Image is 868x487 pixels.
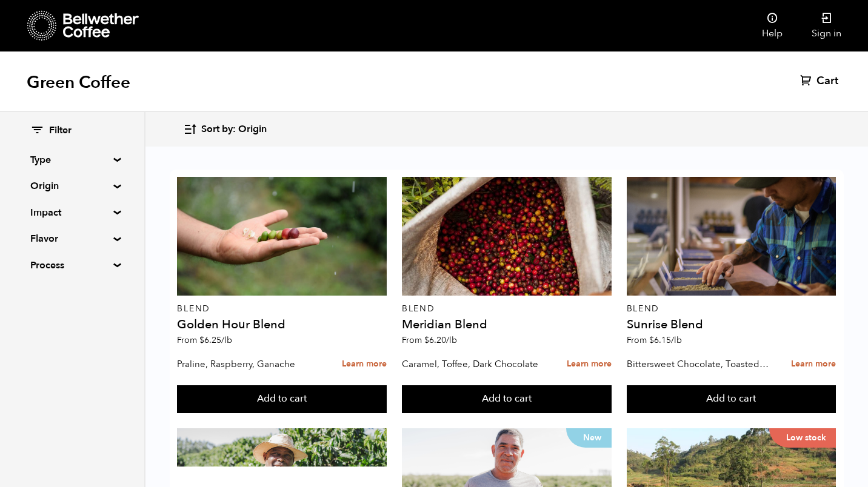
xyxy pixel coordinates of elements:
[183,115,267,144] button: Sort by: Origin
[402,334,457,346] span: From
[567,351,612,377] a: Learn more
[800,74,841,88] a: Cart
[199,334,232,346] bdi: 6.25
[30,258,114,273] summary: Process
[769,428,836,448] p: Low stock
[177,355,319,373] p: Praline, Raspberry, Ganache
[30,153,114,167] summary: Type
[177,305,387,313] p: Blend
[627,385,836,413] button: Add to cart
[446,334,457,346] span: /lb
[627,305,836,313] p: Blend
[627,319,836,331] h4: Sunrise Blend
[402,385,612,413] button: Add to cart
[49,124,72,137] span: Filter
[30,231,114,246] summary: Flavor
[627,334,682,346] span: From
[30,179,114,193] summary: Origin
[177,319,387,331] h4: Golden Hour Blend
[402,319,612,331] h4: Meridian Blend
[201,123,267,136] span: Sort by: Origin
[27,71,130,93] h1: Green Coffee
[649,334,682,346] bdi: 6.15
[402,355,544,373] p: Caramel, Toffee, Dark Chocolate
[627,355,769,373] p: Bittersweet Chocolate, Toasted Marshmallow, Candied Orange, Praline
[177,334,232,346] span: From
[816,74,838,88] span: Cart
[649,334,654,346] span: $
[342,351,387,377] a: Learn more
[566,428,612,448] p: New
[424,334,457,346] bdi: 6.20
[221,334,232,346] span: /lb
[791,351,836,377] a: Learn more
[199,334,204,346] span: $
[30,205,114,220] summary: Impact
[402,305,612,313] p: Blend
[424,334,429,346] span: $
[671,334,682,346] span: /lb
[177,385,387,413] button: Add to cart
